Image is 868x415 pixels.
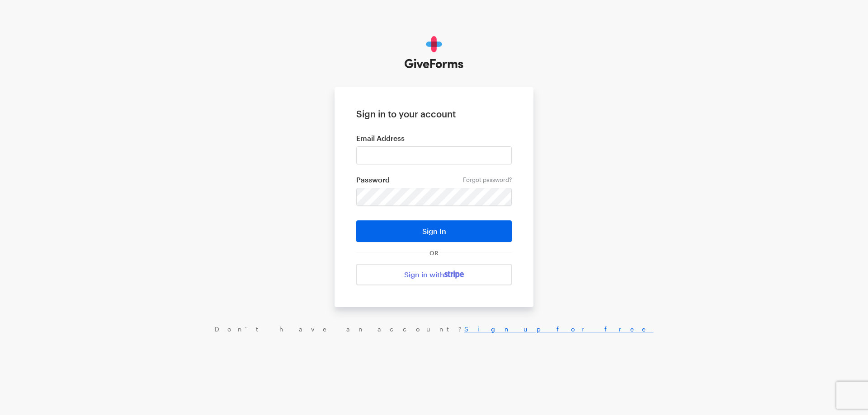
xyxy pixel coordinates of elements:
span: OR [428,249,440,256]
img: stripe-07469f1003232ad58a8838275b02f7af1ac9ba95304e10fa954b414cd571f63b.svg [444,270,464,279]
img: GiveForms [405,36,464,69]
label: Password [356,175,512,184]
a: Sign in with [356,264,512,285]
button: Sign In [356,220,512,242]
a: Forgot password? [463,176,512,183]
h1: Sign in to your account [356,108,512,119]
div: Don’t have an account? [9,325,859,333]
label: Email Address [356,134,512,143]
a: Sign up for free [464,325,654,333]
